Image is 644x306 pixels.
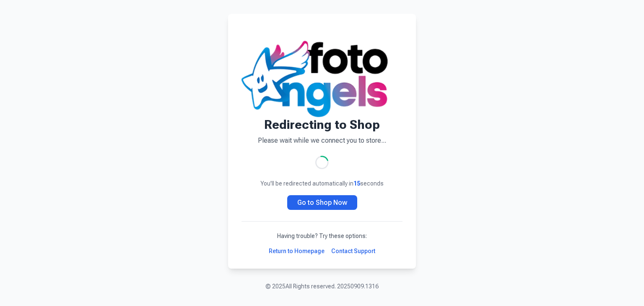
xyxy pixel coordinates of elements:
p: Having trouble? Try these options: [241,232,402,240]
a: Contact Support [331,247,375,255]
p: © 2025 All Rights reserved. 20250909.1316 [265,282,379,290]
h1: Redirecting to Shop [241,117,402,132]
p: Please wait while we connect you to store... [241,136,402,146]
p: You'll be redirected automatically in seconds [241,179,402,188]
span: 15 [353,180,360,187]
a: Go to Shop Now [287,195,357,210]
a: Return to Homepage [269,247,325,255]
